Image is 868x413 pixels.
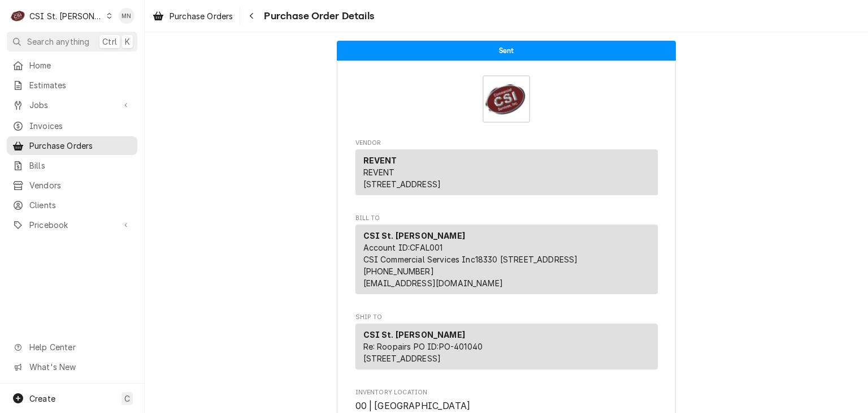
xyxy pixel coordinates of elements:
a: [EMAIL_ADDRESS][DOMAIN_NAME] [363,278,503,288]
button: Navigate back [242,7,261,25]
span: Home [29,59,132,71]
span: Ship To [355,313,658,322]
div: Purchase Order Ship To [355,313,658,375]
span: Jobs [29,99,115,111]
span: Sent [499,47,514,54]
span: Bill To [355,214,658,223]
div: Purchase Order Vendor [355,139,658,200]
span: Ctrl [102,36,117,48]
span: Estimates [29,79,132,91]
span: Purchase Order Details [261,8,374,24]
span: Inventory Location [355,399,658,413]
span: Search anything [27,36,89,48]
a: Purchase Orders [7,136,137,155]
a: Home [7,56,137,75]
span: Re: Roopairs PO ID: PO-401040 [363,342,483,351]
a: Go to Pricebook [7,216,137,234]
span: C [124,393,130,405]
a: Estimates [7,76,137,94]
a: [PHONE_NUMBER] [363,266,434,276]
a: Purchase Orders [148,7,237,25]
span: Create [29,394,55,403]
div: CSI St. [PERSON_NAME] [29,10,103,22]
div: Purchase Order Bill To [355,214,658,299]
a: Bills [7,156,137,175]
span: Purchase Orders [170,10,233,22]
div: Melissa Nehls's Avatar [119,8,134,24]
a: Clients [7,196,137,214]
span: CSI Commercial Services Inc18330 [STREET_ADDRESS] [363,255,578,264]
a: Go to Jobs [7,96,137,114]
span: Pricebook [29,219,115,231]
strong: CSI St. [PERSON_NAME] [363,231,465,240]
div: Ship To [355,324,658,369]
div: CSI St. Louis's Avatar [10,8,26,24]
span: Vendors [29,179,132,191]
div: Ship To [355,324,658,374]
span: Bills [29,160,132,171]
span: Purchase Orders [29,140,132,152]
strong: CSI St. [PERSON_NAME] [363,330,465,339]
span: K [125,36,130,48]
span: What's New [29,361,131,373]
span: Invoices [29,120,132,132]
div: MN [119,8,134,24]
span: [STREET_ADDRESS] [363,354,441,363]
span: REVENT [STREET_ADDRESS] [363,167,441,189]
div: Bill To [355,225,658,299]
span: Vendor [355,139,658,148]
span: Help Center [29,341,131,353]
img: Logo [483,75,530,123]
span: 00 | [GEOGRAPHIC_DATA] [355,401,471,411]
a: Go to Help Center [7,338,137,356]
div: Vendor [355,149,658,200]
div: Inventory Location [355,388,658,412]
span: Inventory Location [355,388,658,397]
span: Account ID: CFAL001 [363,243,443,252]
a: Invoices [7,117,137,135]
div: C [10,8,26,24]
div: Vendor [355,149,658,195]
div: Bill To [355,225,658,294]
span: Clients [29,199,132,211]
div: Status [337,41,676,61]
a: Go to What's New [7,358,137,376]
button: Search anythingCtrlK [7,32,137,51]
strong: REVENT [363,156,397,165]
a: Vendors [7,176,137,195]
